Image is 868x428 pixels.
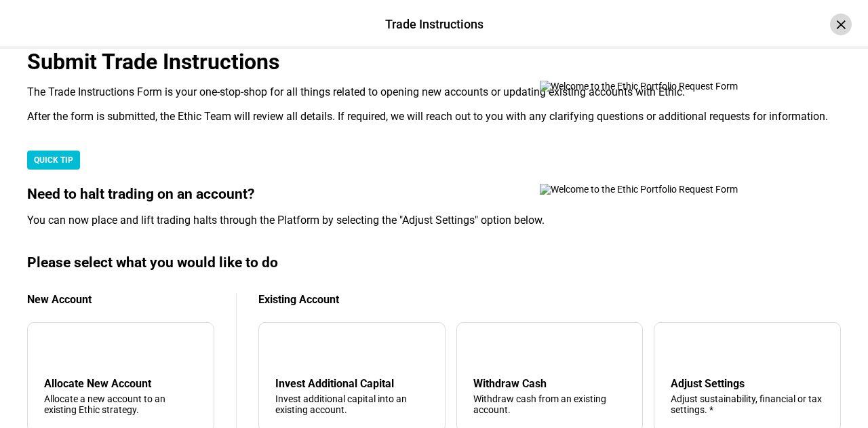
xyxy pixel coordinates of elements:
div: × [830,14,852,35]
div: Allocate a new account to an existing Ethic strategy. [44,393,197,415]
div: Please select what you would like to do [27,254,841,271]
img: Welcome to the Ethic Portfolio Request Form [540,184,784,195]
div: Invest additional capital into an existing account. [275,393,429,415]
div: You can now place and lift trading halts through the Platform by selecting the "Adjust Settings" ... [27,214,841,227]
div: Existing Account [258,293,841,306]
div: Submit Trade Instructions [27,49,841,75]
div: New Account [27,293,214,306]
div: Need to halt trading on an account? [27,186,841,203]
div: The Trade Instructions Form is your one-stop-shop for all things related to opening new accounts ... [27,85,841,99]
img: Welcome to the Ethic Portfolio Request Form [540,81,784,92]
div: After the form is submitted, the Ethic Team will review all details. If required, we will reach o... [27,110,841,123]
div: Adjust Settings [671,377,824,390]
div: Trade Instructions [385,16,484,33]
mat-icon: arrow_upward [476,342,492,358]
mat-icon: add [47,342,63,358]
div: Invest Additional Capital [275,377,429,390]
mat-icon: arrow_downward [278,342,294,358]
div: Withdraw Cash [473,377,627,390]
div: Allocate New Account [44,377,197,390]
div: QUICK TIP [27,151,80,170]
div: Withdraw cash from an existing account. [473,393,627,415]
div: Adjust sustainability, financial or tax settings. * [671,393,824,415]
mat-icon: tune [671,339,692,361]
